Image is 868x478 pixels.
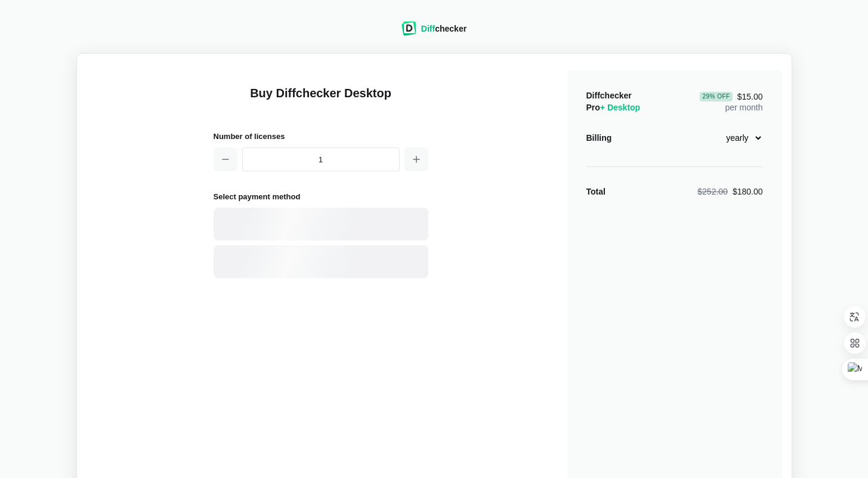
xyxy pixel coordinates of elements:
h2: Number of licenses [214,130,428,143]
input: 1 [242,147,400,171]
a: Diffchecker logoDiffchecker [401,28,467,38]
span: Diff [421,24,435,33]
span: Pro [586,103,641,112]
span: Diffchecker [586,91,632,100]
h1: Buy Diffchecker Desktop [214,85,428,116]
div: 29 % Off [700,92,732,101]
div: checker [421,23,467,35]
strong: Total [586,187,606,196]
div: per month [700,90,762,113]
span: + Desktop [600,103,640,112]
span: $252.00 [697,187,728,196]
div: $180.00 [697,186,762,198]
img: Diffchecker logo [401,21,416,36]
div: Billing [586,132,612,144]
h2: Select payment method [214,190,428,203]
span: $15.00 [700,92,762,101]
